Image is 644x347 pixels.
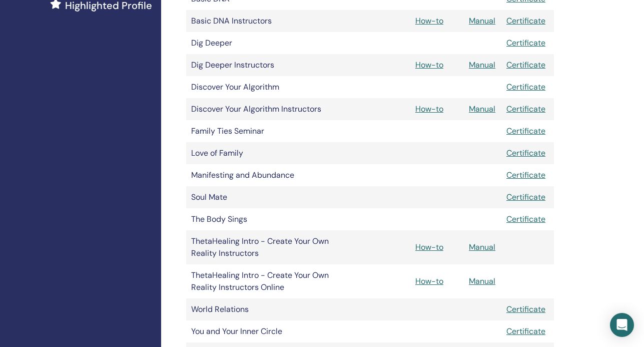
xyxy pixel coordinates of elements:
[186,164,356,186] td: Manifesting and Abundance
[469,60,495,70] a: Manual
[506,60,545,70] a: Certificate
[415,60,443,70] a: How-to
[415,242,443,252] a: How-to
[469,242,495,252] a: Manual
[506,214,545,224] a: Certificate
[506,126,545,136] a: Certificate
[186,186,356,208] td: Soul Mate
[186,54,356,76] td: Dig Deeper Instructors
[186,10,356,32] td: Basic DNA Instructors
[506,326,545,336] a: Certificate
[506,148,545,158] a: Certificate
[469,276,495,286] a: Manual
[506,104,545,114] a: Certificate
[506,16,545,26] a: Certificate
[186,264,356,298] td: ThetaHealing Intro - Create Your Own Reality Instructors Online
[186,230,356,264] td: ThetaHealing Intro - Create Your Own Reality Instructors
[186,208,356,230] td: The Body Sings
[610,313,634,337] div: Open Intercom Messenger
[506,82,545,92] a: Certificate
[415,276,443,286] a: How-to
[186,32,356,54] td: Dig Deeper
[506,304,545,314] a: Certificate
[186,320,356,342] td: You and Your Inner Circle
[506,170,545,180] a: Certificate
[506,38,545,48] a: Certificate
[469,16,495,26] a: Manual
[186,76,356,98] td: Discover Your Algorithm
[415,104,443,114] a: How-to
[415,16,443,26] a: How-to
[469,104,495,114] a: Manual
[506,192,545,202] a: Certificate
[186,98,356,120] td: Discover Your Algorithm Instructors
[186,120,356,142] td: Family Ties Seminar
[186,298,356,320] td: World Relations
[186,142,356,164] td: Love of Family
